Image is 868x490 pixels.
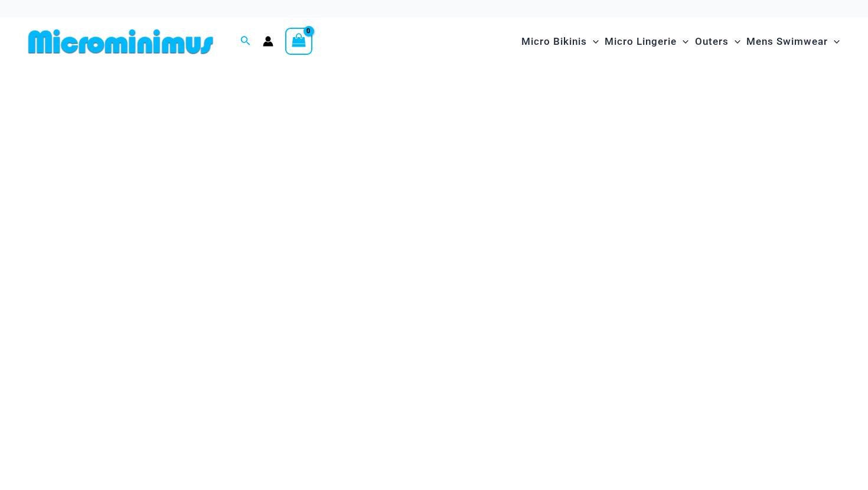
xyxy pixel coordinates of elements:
span: Micro Lingerie [605,27,677,57]
img: MM SHOP LOGO FLAT [24,28,218,55]
span: Outers [695,27,729,57]
a: OutersMenu ToggleMenu Toggle [692,24,743,60]
span: Menu Toggle [729,27,740,57]
a: Mens SwimwearMenu ToggleMenu Toggle [743,24,843,60]
span: Menu Toggle [677,27,688,57]
span: Micro Bikinis [521,27,587,57]
a: Micro BikinisMenu ToggleMenu Toggle [518,24,602,60]
a: View Shopping Cart, empty [285,28,312,55]
span: Menu Toggle [587,27,599,57]
span: Menu Toggle [828,27,840,57]
a: Search icon link [240,34,251,49]
nav: Site Navigation [517,22,844,61]
a: Micro LingerieMenu ToggleMenu Toggle [602,24,691,60]
span: Mens Swimwear [746,27,828,57]
a: Account icon link [263,36,273,47]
